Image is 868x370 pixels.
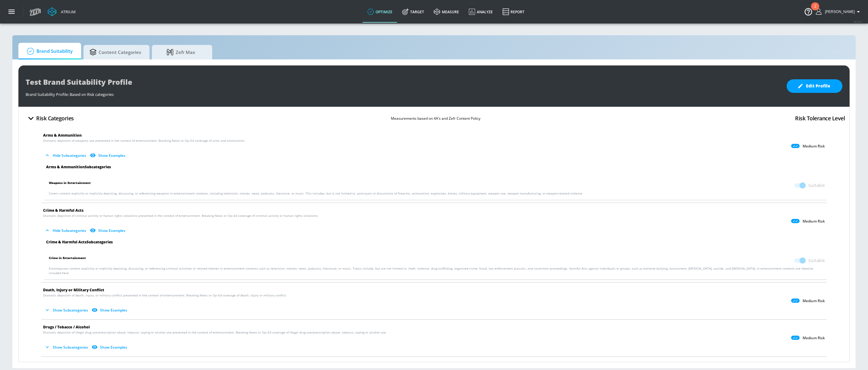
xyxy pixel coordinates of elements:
[43,226,89,236] button: Hide Subcategories
[814,6,816,14] div: 2
[90,305,130,315] button: Show Examples
[49,180,91,191] span: Weapons in Entertainment
[24,44,73,59] span: Brand Suitability
[803,144,825,149] p: Medium Risk
[49,255,86,266] span: Crime in Entertainment
[36,114,74,122] h4: Risk Categories
[363,1,397,23] a: optimize
[49,191,825,196] p: Covers content explicitly or implicitly depicting, discussing, or referencing weapons in entertai...
[799,82,830,90] span: Edit Profile
[816,8,862,15] button: [PERSON_NAME]
[158,45,204,59] span: Zefr Max
[822,10,855,14] span: login as: shannon.belforti@zefr.com
[808,182,825,188] span: Suitable
[803,219,825,224] p: Medium Risk
[43,293,287,298] span: Dramatic depiction of death, injury, or military conflict presented in the context of entertainme...
[43,150,89,160] button: Hide Subcategories
[787,79,842,93] button: Edit Profile
[89,150,128,160] button: Show Examples
[803,336,825,340] p: Medium Risk
[391,115,480,122] p: Measurements based on 4A’s and Zefr Content Policy
[58,9,76,14] div: Atrium
[795,114,845,122] h4: Risk Tolerance Level
[429,1,464,23] a: measure
[43,362,105,367] span: Hate Speech & Acts of Aggression
[808,258,825,264] span: Suitable
[43,287,104,293] span: Death, Injury or Military Conflict
[43,330,387,335] span: Dramatic depiction of illegal drug use/prescription abuse, tobacco, vaping or alcohol use present...
[498,1,529,23] a: Report
[397,1,429,23] a: Target
[26,89,781,97] div: Brand Suitability Profile: Based on Risk categories
[854,20,862,23] span: v 4.32.0
[49,266,825,275] p: Encompasses content explicitly or implicitly depicting, discussing, or referencing criminal activ...
[800,3,817,20] button: Open Resource Center, 2 new notifications
[43,208,83,213] span: Crime & Harmful Acts
[90,342,130,352] button: Show Examples
[43,133,82,138] span: Arms & Ammunition
[90,45,141,59] span: Content Categories
[89,226,128,236] button: Show Examples
[43,305,90,315] button: Show Subcategories
[43,138,245,143] span: Dramatic depiction of weapons use presented in the context of entertainment. Breaking News or Op–...
[48,7,76,16] a: Atrium
[43,342,90,352] button: Show Subcategories
[43,213,319,218] span: Dramatic depiction of criminal activity or human rights violations presented in the context of en...
[41,165,830,169] div: Arms & Ammunition Subcategories
[41,240,830,245] div: Crime & Harmful Acts Subcategories
[43,324,90,330] span: Drugs / Tobacco / Alcohol
[464,1,498,23] a: Analyze
[23,111,76,125] button: Risk Categories
[803,299,825,303] p: Medium Risk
